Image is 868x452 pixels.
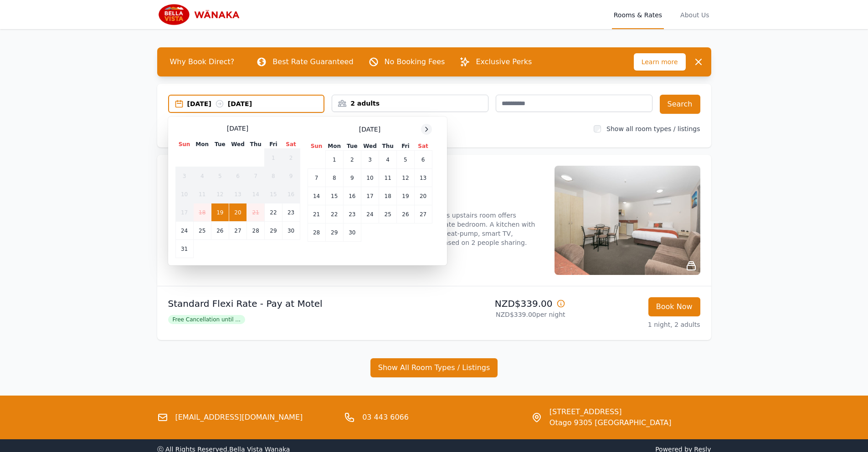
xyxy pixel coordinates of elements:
span: Why Book Direct? [163,53,242,71]
span: Otago 9305 [GEOGRAPHIC_DATA] [550,417,672,428]
td: 3 [361,151,379,169]
td: 8 [325,169,343,187]
td: 12 [211,185,229,203]
p: 1 night, 2 adults [573,320,700,329]
td: 12 [397,169,414,187]
td: 22 [325,205,343,223]
td: 1 [265,149,282,167]
td: 24 [175,222,193,240]
td: 15 [325,187,343,205]
td: 25 [379,205,397,223]
td: 17 [175,203,193,222]
th: Tue [343,142,361,151]
td: 3 [175,167,193,185]
td: 17 [361,187,379,205]
th: Mon [325,142,343,151]
td: 29 [265,222,282,240]
span: Free Cancellation until ... [168,315,245,324]
th: Thu [247,140,265,149]
p: Best Rate Guaranteed [272,56,353,67]
td: 6 [414,151,432,169]
th: Fri [397,142,414,151]
button: Search [660,95,700,114]
td: 9 [282,167,300,185]
td: 7 [247,167,265,185]
td: 2 [282,149,300,167]
th: Sat [414,142,432,151]
p: Standard Flexi Rate - Pay at Motel [168,297,431,310]
span: Learn more [634,53,686,71]
td: 24 [361,205,379,223]
p: No Booking Fees [385,56,445,67]
p: Exclusive Perks [476,56,532,67]
th: Tue [211,140,229,149]
td: 20 [229,203,247,222]
td: 30 [282,222,300,240]
td: 19 [211,203,229,222]
div: 2 adults [332,99,488,108]
td: 7 [308,169,325,187]
td: 11 [379,169,397,187]
td: 5 [397,151,414,169]
td: 16 [343,187,361,205]
td: 19 [397,187,414,205]
td: 18 [193,203,211,222]
p: NZD$339.00 [438,297,565,310]
td: 8 [265,167,282,185]
td: 2 [343,151,361,169]
button: Show All Room Types / Listings [370,358,498,377]
td: 14 [247,185,265,203]
td: 22 [265,203,282,222]
th: Fri [265,140,282,149]
td: 21 [247,203,265,222]
span: [DATE] [359,125,380,134]
td: 20 [414,187,432,205]
td: 28 [247,222,265,240]
td: 6 [229,167,247,185]
p: NZD$339.00 per night [438,310,565,319]
span: [STREET_ADDRESS] [550,406,672,417]
td: 16 [282,185,300,203]
td: 13 [414,169,432,187]
td: 10 [175,185,193,203]
td: 5 [211,167,229,185]
td: 26 [397,205,414,223]
td: 28 [308,223,325,242]
th: Wed [361,142,379,151]
td: 1 [325,151,343,169]
th: Sat [282,140,300,149]
td: 27 [414,205,432,223]
td: 21 [308,205,325,223]
td: 10 [361,169,379,187]
th: Sun [308,142,325,151]
td: 27 [229,222,247,240]
td: 15 [265,185,282,203]
td: 23 [282,203,300,222]
label: Show all room types / listings [606,125,700,132]
td: 23 [343,205,361,223]
td: 31 [175,240,193,258]
td: 9 [343,169,361,187]
td: 26 [211,222,229,240]
td: 18 [379,187,397,205]
div: [DATE] [DATE] [187,99,324,108]
td: 14 [308,187,325,205]
button: Book Now [648,297,700,316]
td: 29 [325,223,343,242]
th: Mon [193,140,211,149]
a: 03 443 6066 [362,412,409,423]
td: 13 [229,185,247,203]
td: 11 [193,185,211,203]
th: Wed [229,140,247,149]
td: 25 [193,222,211,240]
img: Bella Vista Wanaka [157,4,245,25]
td: 4 [379,151,397,169]
td: 30 [343,223,361,242]
th: Sun [175,140,193,149]
th: Thu [379,142,397,151]
a: [EMAIL_ADDRESS][DOMAIN_NAME] [175,412,303,423]
td: 4 [193,167,211,185]
span: [DATE] [227,124,248,133]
